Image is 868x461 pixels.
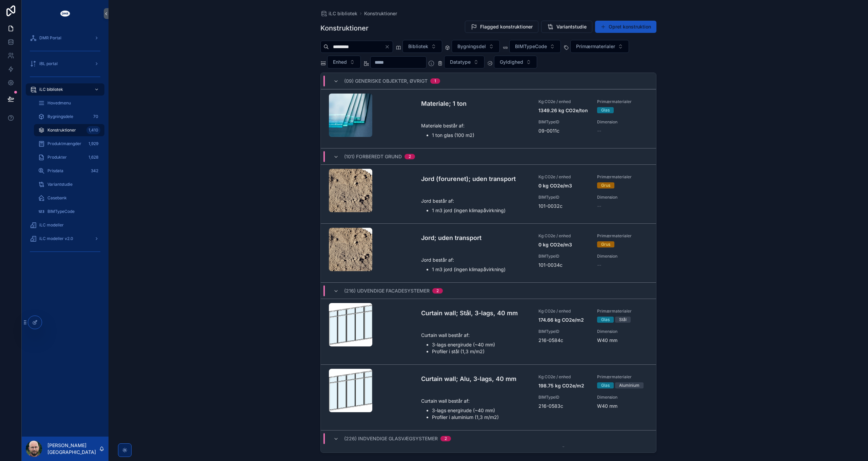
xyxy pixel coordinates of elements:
li: Profiler i aluminium (1,3 m/m2) [432,414,531,421]
a: Casebank [34,192,104,204]
a: Jord; uden transportKg CO2e / enhed0 kg CO2e/m3PrimærmaterialerGrusJord består af:1 m3 jord (inge... [321,223,656,282]
a: Materiale; 1 tonKg CO2e / enhed1349.26 kg CO2e/tonPrimærmaterialerGlasMateriale består af:1 ton g... [321,89,656,148]
h4: Curtain wall; Stål, 3-lags, 40 mm [421,308,531,318]
button: Select Button [402,40,442,53]
a: Produktmængder1,929 [34,138,104,150]
li: 1 m3 jord (ingen klimapåvirkning) [432,266,531,273]
span: -- [597,203,601,209]
div: jord-bortskaffe-1200x900.jpg [329,228,372,271]
span: (101) Forberedt grund [344,153,402,160]
p: Jord består af: [421,256,531,263]
h4: Curtain wall; Alu, 3-lags, 40 mm [421,374,531,383]
div: glas_juiste_afm_cat.jpg [329,94,372,137]
li: 3-lags energirude (~40 mm) [432,341,531,348]
span: Dimension [597,395,648,400]
span: Variantstudie [556,23,587,30]
div: 342 [89,167,100,175]
div: Glas [601,317,610,323]
span: Produktmængder [47,141,81,146]
a: Produkter1,628 [34,151,104,163]
span: Dimension [597,119,648,125]
a: Konstruktioner [364,10,397,17]
span: Dimension [597,195,648,200]
button: Select Button [444,56,485,68]
a: Curtain wall; Alu, 3-lags, 40 mmKg CO2e / enhed198.75 kg CO2e/m2PrimærmaterialerGlasAluminiumCurt... [321,364,656,430]
h1: Konstruktioner [320,23,369,33]
li: 3-lags energirude (~40 mm) [432,407,531,414]
span: Primærmaterialer [597,233,648,239]
span: BIMTypeID [538,395,589,400]
div: 2 [409,154,411,159]
button: Select Button [509,40,561,53]
span: DMR Portal [39,35,61,41]
span: Dimension [597,329,648,334]
span: (216) Udvendige facadesystemer [344,287,430,294]
span: Primærmaterialer [576,43,615,50]
span: BIMTypeID [538,254,589,259]
span: Konstruktioner [47,127,76,133]
div: 1,628 [86,153,100,161]
div: th-3431701652.jpg [329,303,372,346]
p: Curtain wall består af: [421,397,531,404]
img: App logo [60,8,71,19]
span: W40 mm [597,403,648,409]
span: Dimension [597,254,648,259]
strong: 1349.26 kg CO2e/ton [538,107,588,113]
h4: Materiale; 1 ton [421,99,531,108]
a: Konstruktioner1,410 [34,124,104,136]
span: iLC modeller [39,222,64,228]
span: Datatype [450,59,471,65]
a: Prisdata342 [34,165,104,177]
a: Hovedmenu [34,97,104,109]
span: (09) Generiske objekter, øvrigt [344,78,428,84]
span: BIMTypeID [538,195,589,200]
div: Aluminium [619,382,639,388]
button: Select Button [570,40,629,53]
strong: 198.75 kg CO2e/m2 [538,383,584,388]
button: Select Button [327,56,361,68]
div: th-3431701652.jpg [329,369,372,412]
span: Kg CO2e / enhed [538,233,589,239]
div: 1 [434,78,436,84]
span: BIMTypeCode [47,209,75,214]
span: (226) Indvendige glasvægsystemer [344,435,438,442]
span: Primærmaterialer [597,174,648,180]
span: Casebank [47,195,67,201]
span: -- [597,127,601,134]
span: Bygningsdele [47,114,73,119]
span: 101-0032c [538,203,589,209]
p: Materiale består af: [421,122,531,129]
button: Select Button [494,56,537,68]
a: DMR Portal [26,32,104,44]
span: Hovedmenu [47,100,71,106]
div: 2 [445,436,447,441]
div: Glas [601,382,610,388]
strong: 0 kg CO2e/m3 [538,183,572,188]
div: Stål [619,317,627,323]
span: BIMTypeCode [515,43,547,50]
div: jord-bortskaffe-1200x900.jpg [329,169,372,212]
a: Bygningsdele70 [34,111,104,123]
p: [PERSON_NAME] [GEOGRAPHIC_DATA] [47,442,99,456]
div: Glas [601,107,610,113]
strong: 174.66 kg CO2e/m2 [538,317,584,323]
button: Clear [384,44,393,49]
span: Primærmaterialer [597,99,648,104]
li: 1 m3 jord (ingen klimapåvirkning) [432,207,531,214]
p: Curtain wall består af: [421,332,531,339]
a: iLC bibliotek [26,83,104,96]
span: Flagged konstruktioner [480,23,533,30]
h4: Jord (forurenet); uden transport [421,174,531,183]
h4: Jord; uden transport [421,233,531,242]
span: -- [597,262,601,268]
span: W40 mm [597,337,648,344]
span: 101-0034c [538,262,589,268]
span: Kg CO2e / enhed [538,99,589,104]
div: 1,410 [86,126,100,134]
a: Variantstudie [34,178,104,191]
div: scrollable content [22,27,108,266]
span: Primærmaterialer [597,308,648,314]
div: Grus [601,182,610,188]
span: Kg CO2e / enhed [538,308,589,314]
a: Opret konstruktion [595,21,656,33]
